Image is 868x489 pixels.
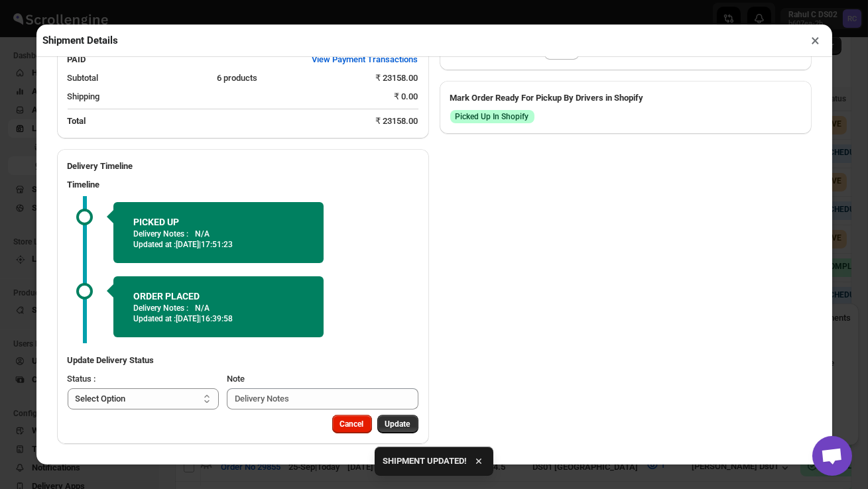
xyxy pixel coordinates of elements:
[133,303,188,313] p: Delivery Notes :
[227,374,245,384] span: Note
[806,31,826,50] button: ×
[812,436,852,476] div: Open chat
[332,415,372,433] button: Cancel
[68,374,96,384] span: Status :
[68,354,418,367] h3: Update Delivery Status
[195,229,210,239] p: N/A
[376,115,418,128] div: ₹ 23158.00
[133,313,304,324] p: Updated at :
[133,239,304,250] p: Updated at :
[195,303,210,313] p: N/A
[133,290,304,303] h2: ORDER PLACED
[450,91,801,105] h3: Mark Order Ready For Pickup By Drivers in Shopify
[68,72,207,85] div: Subtotal
[383,455,467,468] span: SHIPMENT UPDATED!
[43,34,119,47] h2: Shipment Details
[68,53,86,66] h2: PAID
[176,240,233,249] span: [DATE] | 17:51:23
[68,160,418,173] h2: Delivery Timeline
[176,314,233,323] span: [DATE] | 16:39:58
[68,116,86,126] b: Total
[133,215,304,229] h2: PICKED UP
[385,419,410,429] span: Update
[340,419,364,429] span: Cancel
[376,72,418,85] div: ₹ 23158.00
[395,90,418,103] div: ₹ 0.00
[377,415,418,433] button: Update
[304,49,426,70] button: View Payment Transactions
[68,178,418,191] h3: Timeline
[456,111,529,122] span: Picked Up In Shopify
[227,388,418,409] input: Delivery Notes
[133,229,188,239] p: Delivery Notes :
[312,53,418,66] span: View Payment Transactions
[68,90,384,103] div: Shipping
[217,72,365,85] div: 6 products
